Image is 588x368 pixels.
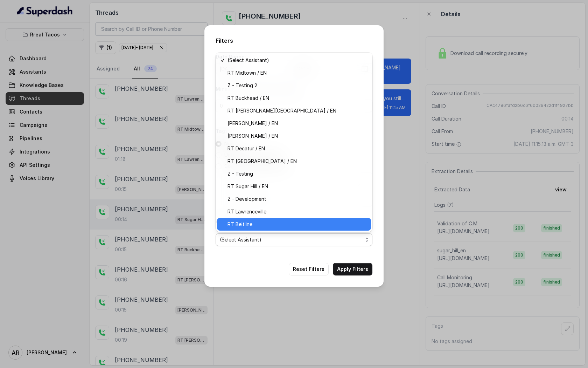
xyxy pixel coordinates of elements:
[227,94,367,102] span: RT Buckhead / EN
[227,207,367,216] span: RT Lawrenceville
[216,53,372,232] div: (Select Assistant)
[227,56,367,64] span: (Select Assistant)
[227,220,367,229] span: RT Beltline
[227,144,367,153] span: RT Decatur / EN
[227,119,367,128] span: [PERSON_NAME] / EN
[227,182,367,191] span: RT Sugar Hill / EN
[227,157,367,165] span: RT [GEOGRAPHIC_DATA] / EN
[220,236,363,244] span: (Select Assistant)
[227,81,367,90] span: Z - Testing 2
[227,132,367,140] span: [PERSON_NAME] / EN
[216,233,372,246] button: (Select Assistant)
[227,195,367,203] span: Z - Development
[227,69,367,77] span: RT Midtown / EN
[227,107,367,115] span: RT [PERSON_NAME][GEOGRAPHIC_DATA] / EN
[227,170,367,178] span: Z - Testing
